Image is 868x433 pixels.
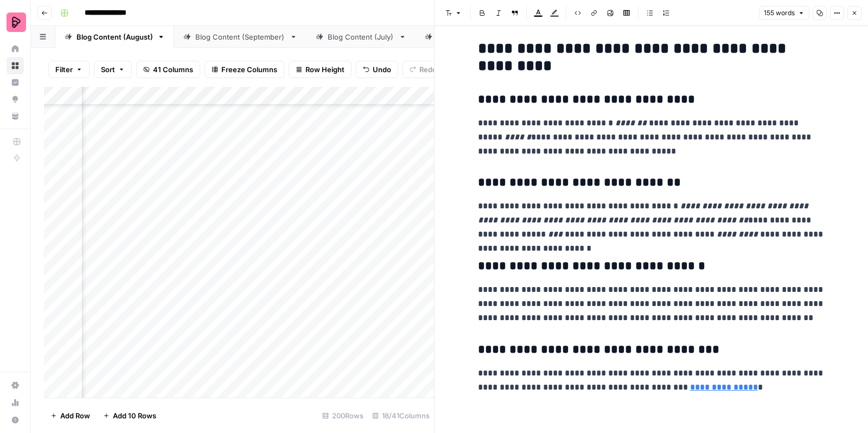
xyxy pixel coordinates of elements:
a: Blog Content (April) [416,26,525,48]
a: Blog Content (July) [307,26,416,48]
span: Row Height [305,64,344,75]
a: Browse [7,57,24,74]
span: 155 words [764,8,795,18]
a: Home [7,40,24,58]
button: Undo [356,61,398,78]
span: Undo [373,64,391,75]
a: Blog Content (September) [174,26,307,48]
a: Your Data [7,107,24,125]
button: Sort [94,61,132,78]
div: Blog Content (August) [76,31,153,42]
button: Row Height [289,61,352,78]
a: Blog Content (August) [55,26,174,48]
span: Add Row [60,410,90,421]
button: Add 10 Rows [97,407,163,424]
button: Freeze Columns [205,61,284,78]
span: Sort [101,64,115,75]
div: 18/41 Columns [368,407,434,424]
button: Add Row [44,407,97,424]
div: Blog Content (July) [328,31,394,42]
button: Help + Support [7,411,24,429]
a: Insights [7,74,24,91]
button: Workspace: Preply [7,9,24,36]
span: Freeze Columns [221,64,277,75]
span: Add 10 Rows [113,410,156,421]
div: 200 Rows [318,407,368,424]
button: Redo [403,61,444,78]
button: 41 Columns [136,61,200,78]
a: Opportunities [7,91,24,108]
a: Settings [7,377,24,394]
button: 155 words [759,6,809,20]
span: 41 Columns [153,64,193,75]
span: Redo [419,64,437,75]
img: Preply Logo [7,12,26,32]
a: Usage [7,394,24,411]
div: Blog Content (September) [195,31,285,42]
span: Filter [55,64,73,75]
button: Filter [48,61,90,78]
